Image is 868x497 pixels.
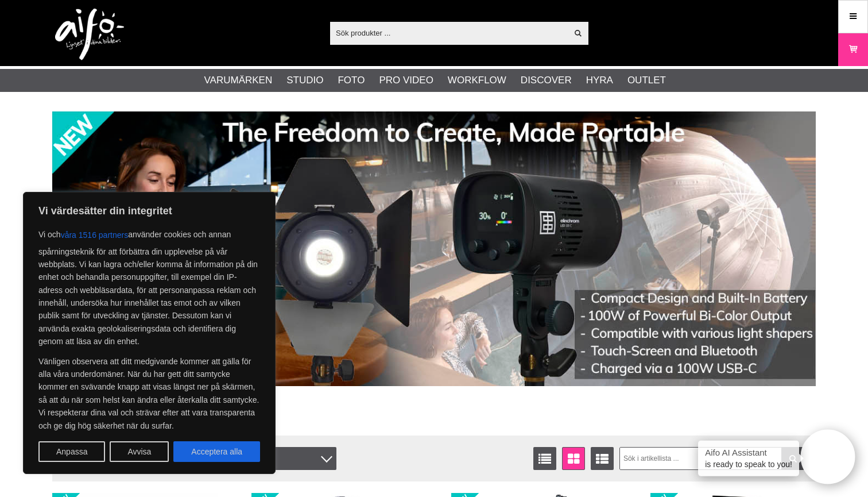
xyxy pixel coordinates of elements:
[173,441,260,462] button: Acceptera alla
[338,73,365,88] a: Foto
[330,24,567,41] input: Sök produkter ...
[38,441,105,462] button: Anpassa
[586,73,613,88] a: Hyra
[204,73,273,88] a: Varumärken
[698,441,799,476] div: is ready to speak to you!
[591,447,614,470] a: Utökad listvisning
[286,73,323,88] a: Studio
[110,441,169,462] button: Avvisa
[23,192,276,474] div: Vi värdesätter din integritet
[619,447,805,470] input: Sök i artikellista ...
[533,447,556,470] a: Listvisning
[38,225,260,348] p: Vi och använder cookies och annan spårningsteknik för att förbättra din upplevelse på vår webbpla...
[38,355,260,432] p: Vänligen observera att ditt medgivande kommer att gälla för alla våra underdomäner. När du har ge...
[379,73,433,88] a: Pro Video
[61,225,129,245] button: våra 1516 partners
[705,446,792,459] h4: Aifo AI Assistant
[521,73,572,88] a: Discover
[52,111,816,386] img: Annons:002 banner-elin-led100c11390x.jpg
[448,73,506,88] a: Workflow
[562,447,585,470] a: Fönstervisning
[55,9,124,60] img: logo.png
[627,73,666,88] a: Outlet
[38,204,260,218] p: Vi värdesätter din integritet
